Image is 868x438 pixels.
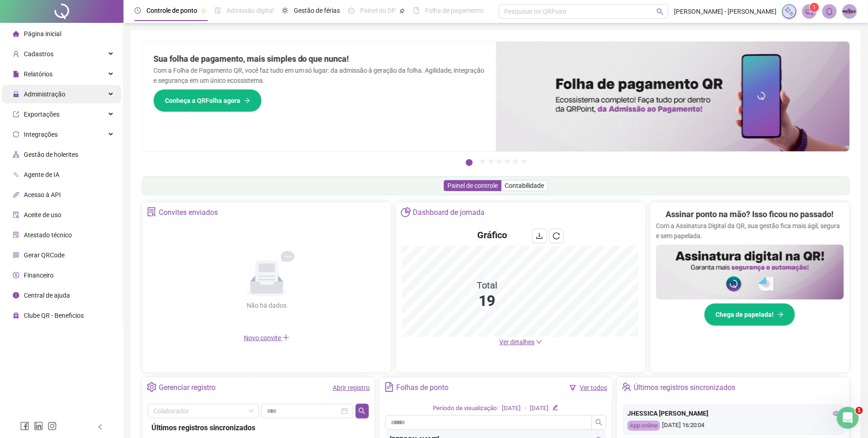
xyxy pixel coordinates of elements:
[348,7,355,14] span: dashboard
[333,384,370,391] a: Abrir registro
[13,91,19,97] span: lock
[165,96,240,106] span: Conheça a QRFolha agora
[627,421,839,431] div: [DATE] 16:20:04
[856,407,863,414] span: 1
[24,91,65,98] span: Administração
[513,159,518,164] button: 6
[146,7,197,14] span: Controle de ponto
[13,71,19,77] span: file
[553,232,560,240] span: reload
[13,111,19,118] span: export
[810,3,819,12] sup: 1
[530,404,549,413] div: [DATE]
[13,272,19,278] span: dollar
[477,229,507,241] h4: Gráfico
[24,131,58,138] span: Integrações
[522,159,526,164] button: 7
[634,380,735,395] div: Últimos registros sincronizados
[13,31,19,37] span: home
[48,422,57,431] span: instagram
[13,312,19,319] span: gift
[24,272,54,279] span: Financeiro
[24,171,59,178] span: Agente de IA
[360,7,396,14] span: Painel do DP
[151,422,365,433] div: Últimos registros sincronizados
[13,252,19,258] span: qrcode
[215,7,221,14] span: file-done
[159,205,218,220] div: Convites enviados
[24,151,78,158] span: Gestão de holerites
[147,207,156,217] span: solution
[524,404,526,413] div: -
[13,51,19,57] span: user-add
[153,89,262,112] button: Conheça a QRFolha agora
[784,6,794,16] img: sparkle-icon.fc2bf0ac1784a2077858766a79e2daf3.svg
[399,8,405,14] span: pushpin
[396,380,448,395] div: Folhas de ponto
[627,421,660,431] div: App online
[536,339,542,345] span: down
[24,251,65,259] span: Gerar QRCode
[674,6,776,16] span: [PERSON_NAME] - [PERSON_NAME]
[13,131,19,138] span: sync
[843,5,857,18] img: 60548
[153,53,485,65] h2: Sua folha de pagamento, mais simples do que nunca!
[24,292,70,299] span: Central de ajuda
[656,245,844,299] img: banner%2F02c71560-61a6-44d4-94b9-c8ab97240462.png
[401,207,410,217] span: pie-chart
[580,384,607,391] a: Ver todos
[24,231,72,239] span: Atestado técnico
[833,410,839,417] span: eye
[13,192,19,198] span: api
[499,338,542,346] a: Ver detalhes down
[24,312,84,319] span: Clube QR - Beneficios
[244,97,250,104] span: arrow-right
[24,111,59,118] span: Exportações
[552,405,558,411] span: edit
[497,159,501,164] button: 4
[97,424,103,430] span: left
[244,334,290,342] span: Novo convite
[499,338,534,346] span: Ver detalhes
[837,407,859,429] iframe: Intercom live chat
[627,408,839,418] div: JHESSICA [PERSON_NAME]
[425,7,484,14] span: Folha de pagamento
[413,205,485,220] div: Dashboard de jornada
[226,7,274,14] span: Admissão digital
[358,407,366,415] span: search
[480,159,485,164] button: 2
[657,8,663,15] span: search
[777,311,784,318] span: arrow-right
[622,382,631,392] span: team
[225,300,309,310] div: Não há dados
[595,419,603,426] span: search
[159,380,216,395] div: Gerenciar registro
[466,159,473,166] button: 1
[489,159,493,164] button: 3
[716,310,774,320] span: Chega de papelada!
[502,404,521,413] div: [DATE]
[413,7,420,14] span: book
[135,7,141,14] span: clock-circle
[505,182,544,189] span: Contabilidade
[505,159,510,164] button: 5
[433,404,498,413] div: Período de visualização:
[13,212,19,218] span: audit
[13,232,19,238] span: solution
[24,50,54,58] span: Cadastros
[147,382,156,392] span: setting
[282,334,290,341] span: plus
[384,382,394,392] span: file-text
[294,7,340,14] span: Gestão de férias
[825,7,834,16] span: bell
[447,182,498,189] span: Painel de controle
[704,303,795,326] button: Chega de papelada!
[570,385,576,391] span: filter
[13,292,19,299] span: info-circle
[24,211,61,219] span: Aceite de uso
[282,7,288,14] span: sun
[24,70,53,78] span: Relatórios
[666,208,834,221] h2: Assinar ponto na mão? Isso ficou no passado!
[813,4,816,11] span: 1
[13,151,19,158] span: apartment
